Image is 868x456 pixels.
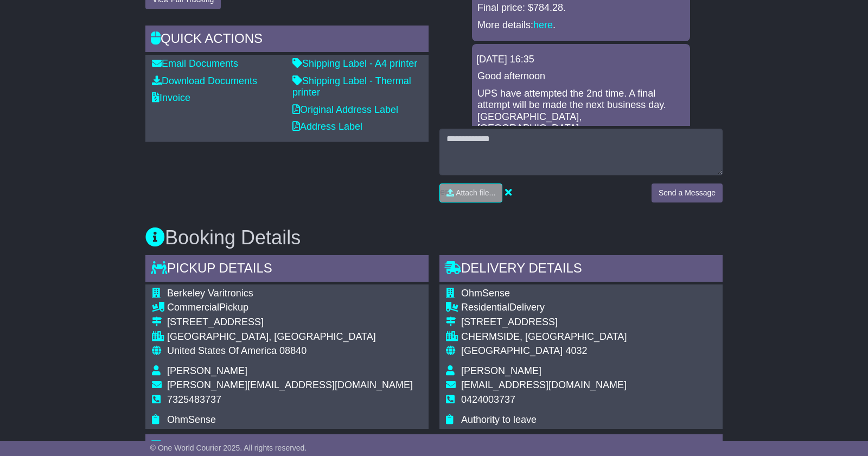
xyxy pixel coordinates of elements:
span: Residential [461,302,509,313]
div: Quick Actions [145,26,429,55]
div: [STREET_ADDRESS] [461,316,627,328]
a: here [533,20,553,30]
div: Pickup [167,302,413,314]
span: 08840 [279,345,307,356]
h3: Booking Details [145,227,723,249]
button: Send a Message [652,183,723,202]
span: 7325483737 [167,394,221,405]
a: Email Documents [152,58,238,69]
span: Authority to leave [461,414,537,425]
span: [PERSON_NAME] [461,365,541,376]
a: Invoice [152,92,190,103]
div: Pickup Details [145,255,429,284]
span: [GEOGRAPHIC_DATA] [461,345,563,356]
span: OhmSense [461,288,510,299]
div: [DATE] 16:35 [476,54,686,66]
span: OhmSense [167,414,216,425]
a: Shipping Label - A4 printer [292,58,417,69]
span: 0424003737 [461,394,515,405]
span: © One World Courier 2025. All rights reserved. [150,444,307,452]
a: Original Address Label [292,104,398,115]
div: Delivery Details [439,255,723,284]
span: [PERSON_NAME] [167,365,247,376]
span: Berkeley Varitronics [167,288,253,299]
div: Delivery [461,302,627,314]
div: [GEOGRAPHIC_DATA], [GEOGRAPHIC_DATA] [167,331,413,343]
span: [PERSON_NAME][EMAIL_ADDRESS][DOMAIN_NAME] [167,379,413,390]
p: Good afternoon [477,71,685,83]
p: Final price: $784.28. [477,2,685,14]
span: Commercial [167,302,219,313]
span: 4032 [565,345,587,356]
a: Download Documents [152,75,257,86]
div: CHERMSIDE, [GEOGRAPHIC_DATA] [461,331,627,343]
span: United States Of America [167,345,277,356]
div: [STREET_ADDRESS] [167,316,413,328]
a: Address Label [292,121,362,132]
span: [EMAIL_ADDRESS][DOMAIN_NAME] [461,379,627,390]
p: More details: . [477,20,685,31]
a: Shipping Label - Thermal printer [292,75,411,98]
p: UPS have attempted the 2nd time. A final attempt will be made the next business day. [GEOGRAPHIC_... [477,88,685,135]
